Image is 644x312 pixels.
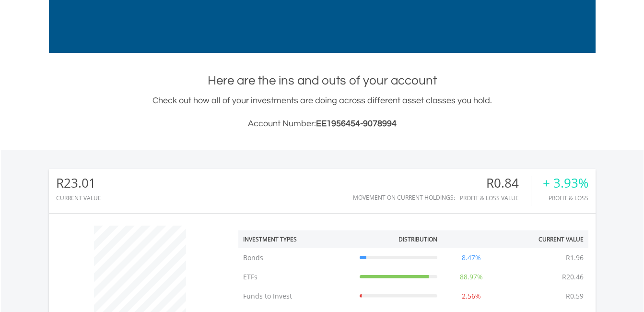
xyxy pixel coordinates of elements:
[398,235,437,243] div: Distribution
[238,248,355,267] td: Bonds
[460,195,531,201] div: Profit & Loss Value
[56,195,101,201] div: CURRENT VALUE
[501,230,588,248] th: Current Value
[238,267,355,287] td: ETFs
[561,248,588,267] td: R1.96
[460,176,531,190] div: R0.84
[316,119,397,128] span: EE1956454-9078994
[238,230,355,248] th: Investment Types
[543,176,588,190] div: + 3.93%
[238,287,355,306] td: Funds to Invest
[442,287,501,306] td: 2.56%
[442,267,501,287] td: 88.97%
[557,267,588,287] td: R20.46
[543,195,588,201] div: Profit & Loss
[442,248,501,267] td: 8.47%
[353,194,455,201] div: Movement on Current Holdings:
[56,176,101,190] div: R23.01
[49,94,596,131] div: Check out how all of your investments are doing across different asset classes you hold.
[49,117,596,131] h3: Account Number:
[49,72,596,89] h1: Here are the ins and outs of your account
[561,287,588,306] td: R0.59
